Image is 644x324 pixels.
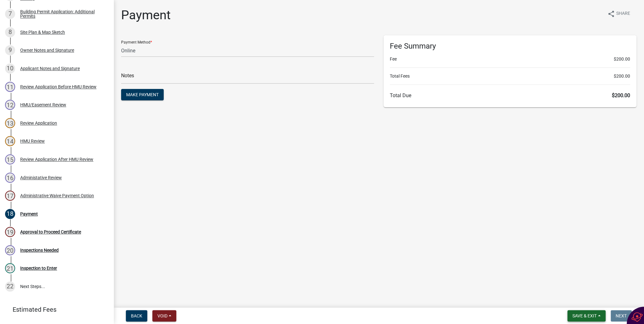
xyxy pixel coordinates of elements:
[5,100,15,110] div: 12
[611,310,632,321] button: Next
[126,92,159,97] span: Make Payment
[20,248,59,252] div: Inspections Needed
[607,10,615,18] i: share
[126,310,147,321] button: Back
[5,136,15,146] div: 14
[20,48,74,52] div: Owner Notes and Signature
[616,313,627,318] span: Next
[5,63,15,74] div: 10
[20,66,80,71] div: Applicant Notes and Signature
[20,30,65,34] div: Site Plan & Map Sketch
[616,10,630,18] span: Share
[614,56,630,62] span: $200.00
[5,82,15,92] div: 11
[121,89,164,100] button: Make Payment
[567,310,606,321] button: Save & Exit
[390,73,630,80] li: Total Fees
[20,212,38,216] div: Payment
[5,227,15,237] div: 19
[131,313,142,318] span: Back
[20,193,94,198] div: Administrative Waive Payment Option
[121,8,171,23] h1: Payment
[5,45,15,55] div: 9
[390,42,630,51] h6: Fee Summary
[5,263,15,273] div: 21
[5,191,15,201] div: 17
[390,92,630,98] h6: Total Due
[20,9,103,18] div: Building Permit Application: Additional Permits
[5,27,15,37] div: 8
[5,209,15,219] div: 18
[20,121,57,125] div: Review Application
[390,56,630,62] li: Fee
[5,154,15,164] div: 15
[5,9,15,19] div: 7
[20,230,81,234] div: Approval to Proceed Certificate
[20,85,97,89] div: Review Application Before HMU Review
[152,310,176,321] button: Void
[20,103,66,107] div: HMU/Easement Review
[20,139,45,143] div: HMU Review
[157,313,167,318] span: Void
[5,303,103,316] a: Estimated Fees
[614,73,630,80] span: $200.00
[572,313,597,318] span: Save & Exit
[5,173,15,183] div: 16
[5,245,15,255] div: 20
[5,118,15,128] div: 13
[20,266,57,270] div: Inspection to Enter
[5,281,15,292] div: 22
[602,8,635,20] button: shareShare
[20,157,93,162] div: Review Application After HMU Review
[612,92,630,98] span: $200.00
[20,175,62,180] div: Administative Review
